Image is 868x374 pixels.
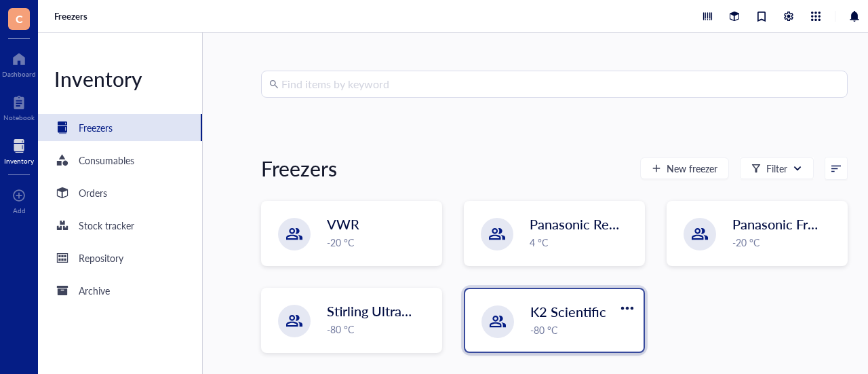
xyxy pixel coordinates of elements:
[38,277,202,304] a: Archive
[640,157,729,179] button: New freezer
[38,65,202,92] div: Inventory
[38,147,202,174] a: Consumables
[13,206,26,214] div: Add
[79,218,134,233] div: Stock tracker
[3,92,35,121] a: Notebook
[530,235,636,250] div: 4 °C
[327,214,359,233] span: VWR
[261,155,337,182] div: Freezers
[38,244,202,272] a: Repository
[79,120,113,135] div: Freezers
[4,135,34,165] a: Inventory
[2,48,36,78] a: Dashboard
[79,153,134,168] div: Consumables
[16,10,23,27] span: C
[54,10,90,22] a: Freezers
[327,301,473,320] span: Stirling Ultracold 105UE
[79,283,110,298] div: Archive
[327,235,433,250] div: -20 °C
[38,212,202,239] a: Stock tracker
[530,214,672,233] span: Panasonic Refridgerator
[732,214,841,233] span: Panasonic Freezer
[38,179,202,206] a: Orders
[38,114,202,141] a: Freezers
[3,113,35,121] div: Notebook
[2,70,36,78] div: Dashboard
[4,157,34,165] div: Inventory
[667,163,717,174] span: New freezer
[530,302,606,321] span: K2 Scientific
[530,322,635,337] div: -80 °C
[766,161,787,176] div: Filter
[79,185,107,200] div: Orders
[327,322,433,337] div: -80 °C
[79,250,123,265] div: Repository
[732,235,839,250] div: -20 °C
